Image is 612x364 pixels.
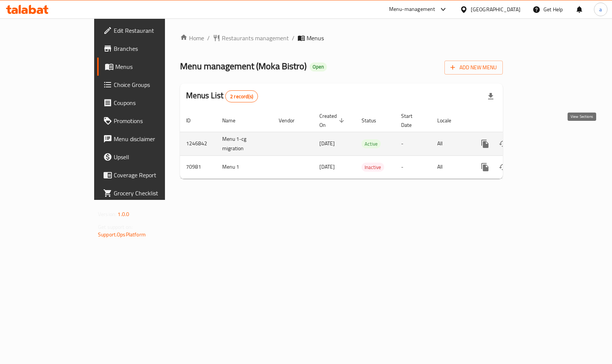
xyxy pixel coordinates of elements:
span: a [599,5,602,14]
a: Coverage Report [97,166,196,184]
td: Menu 1 [216,155,273,178]
span: [DATE] [319,139,335,148]
a: Menus [97,58,196,76]
span: ID [186,116,200,125]
li: / [207,34,210,43]
a: Restaurants management [213,34,289,43]
span: Get support on: [98,222,133,232]
span: Version: [98,209,116,219]
a: Coupons [97,94,196,112]
span: Menus [307,34,324,43]
td: - [395,132,431,155]
span: Branches [114,44,190,53]
span: Coupons [114,98,190,107]
span: Menus [115,62,190,71]
span: Grocery Checklist [114,189,190,198]
td: 1246842 [180,132,216,155]
th: Actions [470,109,554,132]
span: Menu disclaimer [114,134,190,143]
span: Menu management ( Moka Bistro ) [180,58,307,75]
td: 70981 [180,155,216,178]
a: Grocery Checklist [97,184,196,202]
span: 2 record(s) [226,93,258,100]
div: [GEOGRAPHIC_DATA] [471,5,520,14]
span: Add New Menu [450,63,497,72]
div: Total records count [225,90,258,102]
span: Name [222,116,245,125]
span: Promotions [114,116,190,125]
a: Support.OpsPlatform [98,230,146,239]
span: Created On [319,111,346,129]
span: Coverage Report [114,171,190,180]
span: Choice Groups [114,80,190,89]
span: Open [310,64,327,70]
button: Add New Menu [444,61,503,75]
span: Status [362,116,386,125]
span: Edit Restaurant [114,26,190,35]
span: Restaurants management [222,34,289,43]
li: / [292,34,295,43]
button: more [476,135,494,153]
button: Change Status [494,158,512,176]
td: All [431,155,470,178]
span: 1.0.0 [118,209,129,219]
span: Upsell [114,152,190,161]
h2: Menus List [186,90,258,102]
td: - [395,155,431,178]
div: Menu-management [389,5,435,14]
a: Edit Restaurant [97,21,196,40]
table: enhanced table [180,109,554,179]
td: All [431,132,470,155]
span: Inactive [362,163,384,172]
span: Active [362,140,381,148]
nav: breadcrumb [180,34,503,43]
a: Promotions [97,112,196,130]
span: Locale [437,116,461,125]
button: more [476,158,494,176]
span: [DATE] [319,162,335,172]
span: Start Date [401,111,422,129]
a: Upsell [97,148,196,166]
div: Open [310,62,327,72]
div: Export file [482,87,500,105]
a: Branches [97,40,196,58]
div: Active [362,139,381,148]
a: Choice Groups [97,76,196,94]
a: Menu disclaimer [97,130,196,148]
td: Menu 1-cg migration [216,132,273,155]
span: Vendor [279,116,304,125]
